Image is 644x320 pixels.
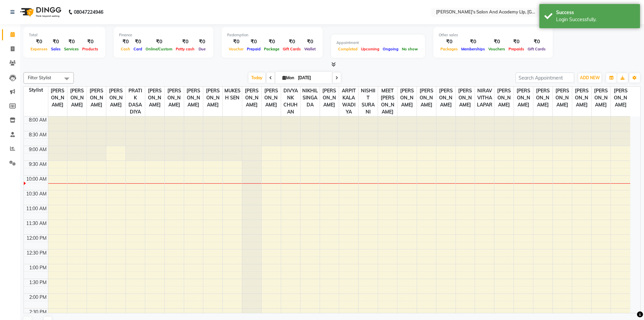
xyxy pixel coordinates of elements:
span: Due [197,47,207,51]
span: MEET [PERSON_NAME] [378,87,397,116]
span: Gift Cards [281,47,303,51]
span: ADD NEW [580,75,600,80]
div: ₹0 [174,38,196,46]
div: 2:00 PM [28,294,48,301]
span: [PERSON_NAME] [106,87,125,109]
div: 10:00 AM [25,176,48,183]
div: Appointment [336,40,420,46]
span: Card [132,47,144,51]
div: ₹0 [119,38,132,46]
span: NISHIIT SURANI [359,87,378,116]
div: 11:00 AM [25,205,48,212]
span: Expenses [29,47,49,51]
span: Online/Custom [144,47,174,51]
img: logo [17,3,63,21]
span: Package [262,47,281,51]
span: Filter Stylist [28,75,51,80]
div: 12:00 PM [25,235,48,242]
span: Prepaid [245,47,262,51]
input: 2025-09-01 [296,73,329,83]
div: 8:30 AM [28,131,48,138]
span: [PERSON_NAME] [611,87,630,109]
div: 1:30 PM [28,279,48,286]
span: Packages [439,47,460,51]
div: ₹0 [80,38,100,46]
span: [PERSON_NAME] [184,87,203,109]
span: [PERSON_NAME] [203,87,222,109]
span: [PERSON_NAME] [397,87,417,109]
span: [PERSON_NAME] [87,87,106,109]
div: ₹0 [196,38,208,46]
span: Gift Cards [526,47,547,51]
span: [PERSON_NAME] [242,87,261,109]
div: Login Successfully. [556,16,635,23]
span: PRATIK DASADIYA [126,87,145,116]
div: Other sales [439,32,547,38]
span: [PERSON_NAME] [553,87,572,109]
span: Petty cash [174,47,196,51]
span: [PERSON_NAME] [145,87,164,109]
div: ₹0 [245,38,262,46]
span: Upcoming [359,47,381,51]
span: Products [80,47,100,51]
span: Prepaids [507,47,526,51]
span: Wallet [303,47,317,51]
span: Memberships [460,47,487,51]
span: [PERSON_NAME] [592,87,611,109]
div: ₹0 [507,38,526,46]
span: MUKESH SEN [223,87,242,102]
div: ₹0 [62,38,80,46]
div: 2:30 PM [28,309,48,316]
div: 1:00 PM [28,264,48,271]
button: ADD NEW [578,73,601,83]
div: ₹0 [262,38,281,46]
span: Mon [281,75,296,80]
span: Voucher [227,47,245,51]
div: ₹0 [303,38,317,46]
span: Cash [119,47,132,51]
span: [PERSON_NAME] [572,87,591,109]
div: ₹0 [460,38,487,46]
div: 11:30 AM [25,220,48,227]
span: [PERSON_NAME] [514,87,533,109]
div: 8:00 AM [28,117,48,124]
input: Search Appointment [516,73,574,83]
span: Today [249,73,265,83]
div: 12:30 PM [25,249,48,257]
div: ₹0 [439,38,460,46]
div: 9:30 AM [28,161,48,168]
div: ₹0 [227,38,245,46]
span: [PERSON_NAME] [262,87,281,109]
span: [PERSON_NAME] [494,87,514,109]
span: NIRAV VITHALAPAR [475,87,494,109]
span: [PERSON_NAME] [456,87,475,109]
span: [PERSON_NAME] [533,87,552,109]
div: 10:30 AM [25,190,48,197]
div: Total [29,32,100,38]
div: ₹0 [29,38,49,46]
div: ₹0 [526,38,547,46]
div: 9:00 AM [28,146,48,153]
span: No show [400,47,420,51]
span: [PERSON_NAME] [320,87,339,109]
div: ₹0 [487,38,507,46]
span: Ongoing [381,47,400,51]
span: DIVYANK CHUHAN [281,87,300,116]
div: ₹0 [49,38,62,46]
span: ARPIT KALAWADIYA [339,87,358,116]
span: [PERSON_NAME] [417,87,436,109]
span: [PERSON_NAME] [48,87,67,109]
div: ₹0 [144,38,174,46]
span: [PERSON_NAME] [165,87,184,109]
div: Stylist [24,87,48,94]
div: Finance [119,32,208,38]
span: [PERSON_NAME] [436,87,455,109]
span: Sales [49,47,62,51]
div: ₹0 [132,38,144,46]
span: Vouchers [487,47,507,51]
div: ₹0 [281,38,303,46]
span: Services [62,47,80,51]
span: NIKHIL SINGADA [301,87,320,109]
b: 08047224946 [74,3,103,21]
div: Success [556,9,635,16]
